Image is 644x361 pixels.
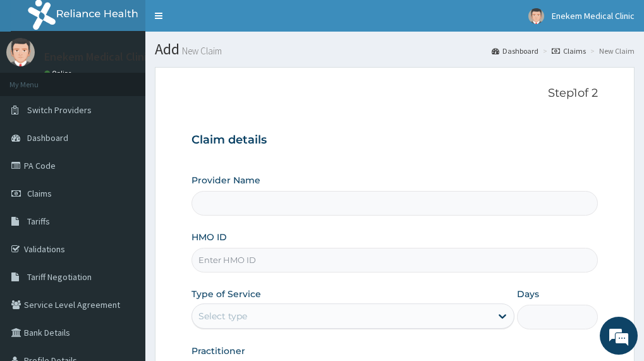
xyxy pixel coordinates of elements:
[552,10,635,21] span: Enekem Medical Clinic
[587,46,635,56] li: New Claim
[6,38,35,66] img: User Image
[191,345,245,357] label: Practitioner
[27,132,68,144] span: Dashboard
[191,248,598,272] input: Enter HMO ID
[517,288,539,300] label: Days
[552,46,586,56] a: Claims
[191,231,227,243] label: HMO ID
[27,188,52,199] span: Claims
[191,87,598,101] p: Step 1 of 2
[198,310,247,322] div: Select type
[528,8,544,24] img: User Image
[27,216,50,227] span: Tariffs
[27,104,92,116] span: Switch Providers
[492,46,538,56] a: Dashboard
[191,288,261,300] label: Type of Service
[191,174,260,187] label: Provider Name
[191,133,598,147] h3: Claim details
[44,51,152,63] p: Enekem Medical Clinic
[44,69,75,78] a: Online
[179,46,222,56] small: New Claim
[155,41,635,58] h1: Add
[27,271,92,283] span: Tariff Negotiation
